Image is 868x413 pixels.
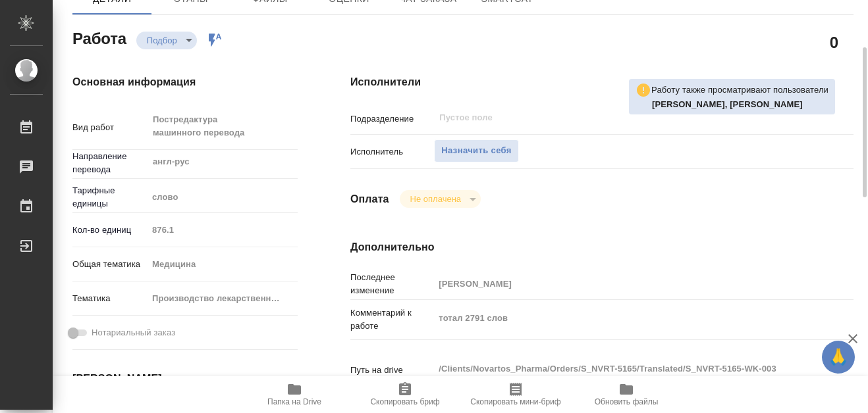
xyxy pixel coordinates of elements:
h4: Исполнители [350,74,854,90]
textarea: тотал 2791 слов [434,307,811,329]
div: слово [148,186,298,208]
h4: Оплата [350,191,389,207]
span: Нотариальный заказ [92,326,175,339]
button: 🙏 [822,341,855,374]
p: Направление перевода [72,150,148,176]
p: Исполнитель [350,145,434,158]
div: Подбор [400,190,481,208]
div: Подбор [136,32,197,49]
div: Производство лекарственных препаратов [148,287,298,310]
p: Подразделение [350,112,434,126]
span: Скопировать мини-бриф [470,397,560,406]
p: Общая тематика [72,258,148,271]
p: Комментарий к работе [350,306,434,333]
p: Последнее изменение [350,271,434,297]
b: [PERSON_NAME], [PERSON_NAME] [652,99,803,109]
p: Работу также просматривают пользователи [651,84,828,97]
input: Пустое поле [434,274,811,293]
p: Вид работ [72,121,148,134]
p: Путь на drive [350,364,434,377]
h4: Дополнительно [350,239,854,255]
span: Обновить файлы [595,397,659,406]
button: Подбор [143,35,181,46]
span: Назначить себя [441,143,511,158]
h4: [PERSON_NAME] [72,371,298,387]
span: Скопировать бриф [370,397,439,406]
button: Папка на Drive [239,376,350,413]
button: Назначить себя [434,139,518,162]
div: Медицина [148,253,298,276]
button: Обновить файлы [571,376,682,413]
input: Пустое поле [438,110,780,126]
h2: 0 [830,31,838,53]
p: Кол-во единиц [72,224,148,237]
h2: Работа [72,26,126,49]
p: Тематика [72,292,148,305]
p: Никитина Полина, Грабко Мария [652,98,828,111]
button: Не оплачена [406,193,465,205]
button: Скопировать мини-бриф [460,376,571,413]
h4: Основная информация [72,74,298,90]
span: Папка на Drive [267,397,321,406]
textarea: /Clients/Novartos_Pharma/Orders/S_NVRT-5165/Translated/S_NVRT-5165-WK-003 [434,358,811,380]
button: Скопировать бриф [350,376,460,413]
p: Тарифные единицы [72,184,148,210]
span: 🙏 [827,343,850,371]
input: Пустое поле [148,220,298,239]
